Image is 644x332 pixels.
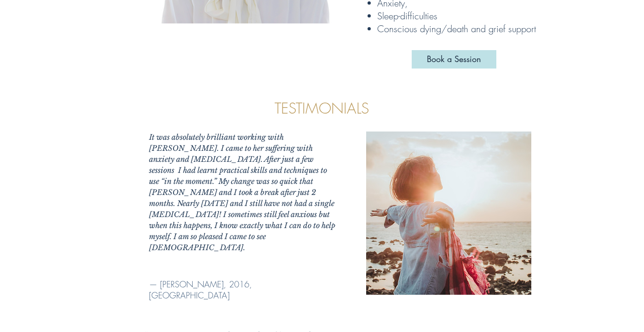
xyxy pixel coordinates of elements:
span: It was absolutely brilliant working with [PERSON_NAME]. I came to her suffering with anxiety and ... [149,132,335,252]
a: Book a Session [412,50,496,69]
span: — [PERSON_NAME], 2016, [GEOGRAPHIC_DATA] [149,279,252,301]
img: Image by Fuu J [366,132,531,295]
span: Book a Session [427,53,481,65]
span: TESTIMONIALS [275,98,369,118]
span: Sleep-difficulties [377,10,437,22]
span: Conscious dying/death and grief support [377,23,536,35]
